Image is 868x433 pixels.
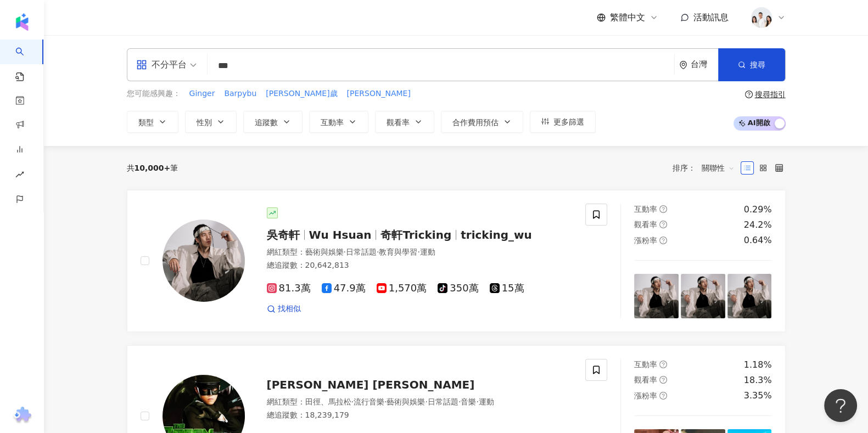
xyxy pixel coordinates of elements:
img: post-image [681,274,725,318]
span: 日常話題 [346,248,377,256]
span: 奇軒Tricking [380,228,451,241]
span: 繁體中文 [610,12,645,24]
span: question-circle [745,91,753,98]
span: tricking_wu [461,228,532,241]
span: 15萬 [490,283,524,294]
button: 合作費用預估 [441,111,523,133]
div: 網紅類型 ： [267,397,573,408]
span: · [476,397,478,406]
span: · [458,397,461,406]
span: appstore [136,59,147,70]
span: · [425,397,427,406]
span: [PERSON_NAME] [347,88,411,99]
div: 3.35% [744,390,772,402]
span: 田徑、馬拉松 [305,397,351,406]
span: 教育與學習 [379,248,417,256]
span: 類型 [138,118,154,127]
button: [PERSON_NAME]歲 [265,88,338,100]
a: search [15,40,37,82]
button: 互動率 [309,111,368,133]
span: 活動訊息 [693,12,729,23]
div: 24.2% [744,219,772,231]
span: 您可能感興趣： [127,88,181,99]
span: 10,000+ [135,164,171,172]
button: 觀看率 [375,111,434,133]
span: 漲粉率 [634,391,657,400]
div: 18.3% [744,374,772,386]
button: Barpybu [223,88,257,100]
button: [PERSON_NAME] [346,88,411,100]
span: 互動率 [321,118,344,127]
a: KOL Avatar吳奇軒Wu Hsuan奇軒Trickingtricking_wu網紅類型：藝術與娛樂·日常話題·教育與學習·運動總追蹤數：20,642,81381.3萬47.9萬1,570萬... [127,190,786,332]
span: 漲粉率 [634,236,657,245]
span: 互動率 [634,205,657,213]
div: 總追蹤數 ： 20,642,813 [267,260,573,271]
div: 排序： [673,159,741,177]
span: 47.9萬 [322,283,366,294]
div: 搜尋指引 [755,90,786,99]
span: · [377,248,379,256]
button: 類型 [127,111,178,133]
button: 搜尋 [718,48,785,81]
a: 找相似 [267,303,301,314]
span: 藝術與娛樂 [387,397,425,406]
span: 81.3萬 [267,283,311,294]
button: 性別 [185,111,237,133]
img: post-image [727,274,772,318]
button: 更多篩選 [530,111,596,133]
button: Ginger [189,88,216,100]
span: question-circle [659,392,667,400]
span: [PERSON_NAME] [PERSON_NAME] [267,378,475,391]
span: 350萬 [438,283,478,294]
span: 運動 [479,397,494,406]
span: 互動率 [634,360,657,369]
div: 不分平台 [136,56,187,74]
span: · [417,248,419,256]
div: 0.64% [744,234,772,246]
span: question-circle [659,361,667,368]
span: 日常話題 [428,397,458,406]
span: 藝術與娛樂 [305,248,344,256]
span: 吳奇軒 [267,228,300,241]
span: environment [679,61,687,69]
div: 網紅類型 ： [267,247,573,258]
span: question-circle [659,376,667,384]
span: question-circle [659,237,667,244]
span: 音樂 [461,397,476,406]
img: logo icon [13,13,31,31]
span: 觀看率 [634,220,657,229]
div: 台灣 [691,60,718,69]
div: 共 筆 [127,164,178,172]
img: KOL Avatar [163,220,245,302]
span: 觀看率 [387,118,410,127]
span: Wu Hsuan [309,228,372,241]
span: 合作費用預估 [452,118,499,127]
button: 追蹤數 [243,111,303,133]
span: 關聯性 [702,159,735,177]
span: 追蹤數 [255,118,278,127]
span: 流行音樂 [354,397,384,406]
span: 性別 [197,118,212,127]
span: question-circle [659,221,667,228]
span: · [384,397,387,406]
span: rise [15,164,24,188]
span: 運動 [420,248,435,256]
span: 1,570萬 [377,283,427,294]
div: 總追蹤數 ： 18,239,179 [267,410,573,421]
span: [PERSON_NAME]歲 [266,88,337,99]
div: 1.18% [744,359,772,371]
img: 20231221_NR_1399_Small.jpg [751,7,772,28]
span: Barpybu [224,88,256,99]
span: 觀看率 [634,375,657,384]
span: · [351,397,354,406]
span: 找相似 [278,303,301,314]
img: chrome extension [12,407,33,424]
span: 更多篩選 [553,117,584,126]
span: 搜尋 [750,60,765,69]
span: · [344,248,346,256]
div: 0.29% [744,204,772,216]
iframe: Help Scout Beacon - Open [824,389,857,422]
img: post-image [634,274,679,318]
span: Ginger [189,88,215,99]
span: question-circle [659,205,667,213]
